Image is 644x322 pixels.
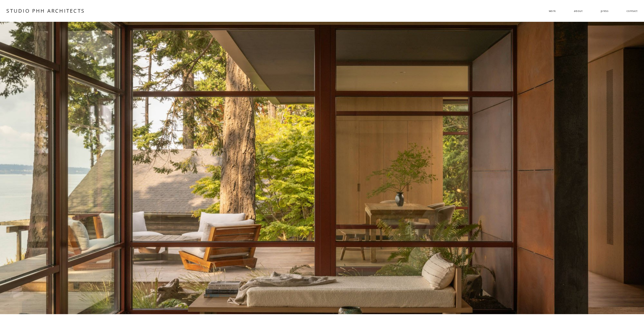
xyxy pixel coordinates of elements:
a: folder dropdown [549,7,556,15]
a: about [574,7,583,15]
a: press [601,7,609,15]
a: STUDIO PHH ARCHITECTS [6,7,85,14]
span: work [549,7,556,14]
a: contact [627,7,637,15]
